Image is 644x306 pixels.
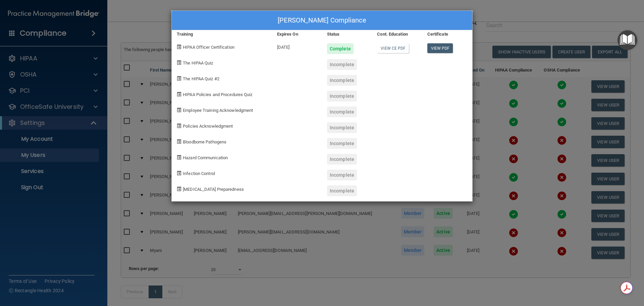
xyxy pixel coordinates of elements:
span: The HIPAA Quiz [183,60,213,65]
div: Certificate [422,30,472,38]
a: View CE PDF [377,43,409,53]
span: Infection Control [183,171,215,176]
span: HIPAA Policies and Procedures Quiz [183,92,252,97]
div: Status [322,30,372,38]
div: Incomplete [327,75,357,86]
div: Incomplete [327,138,357,149]
div: Incomplete [327,106,357,117]
div: Training [172,30,272,38]
div: Expires On [272,30,322,38]
iframe: Drift Widget Chat Controller [528,258,636,285]
div: [DATE] [272,38,322,54]
span: [MEDICAL_DATA] Preparedness [183,187,244,192]
div: [PERSON_NAME] Compliance [172,11,472,30]
span: Employee Training Acknowledgment [183,108,253,113]
div: Incomplete [327,154,357,165]
a: View PDF [427,43,453,53]
div: Incomplete [327,91,357,101]
div: Incomplete [327,59,357,70]
div: Incomplete [327,170,357,180]
button: Open Resource Center [618,30,637,50]
span: The HIPAA Quiz #2 [183,76,219,81]
span: HIPAA Officer Certification [183,45,234,50]
div: Complete [327,43,354,54]
span: Hazard Communication [183,155,228,160]
div: Incomplete [327,122,357,133]
div: Cont. Education [372,30,422,38]
span: Policies Acknowledgment [183,124,233,129]
span: Bloodborne Pathogens [183,139,226,144]
div: Incomplete [327,185,357,196]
